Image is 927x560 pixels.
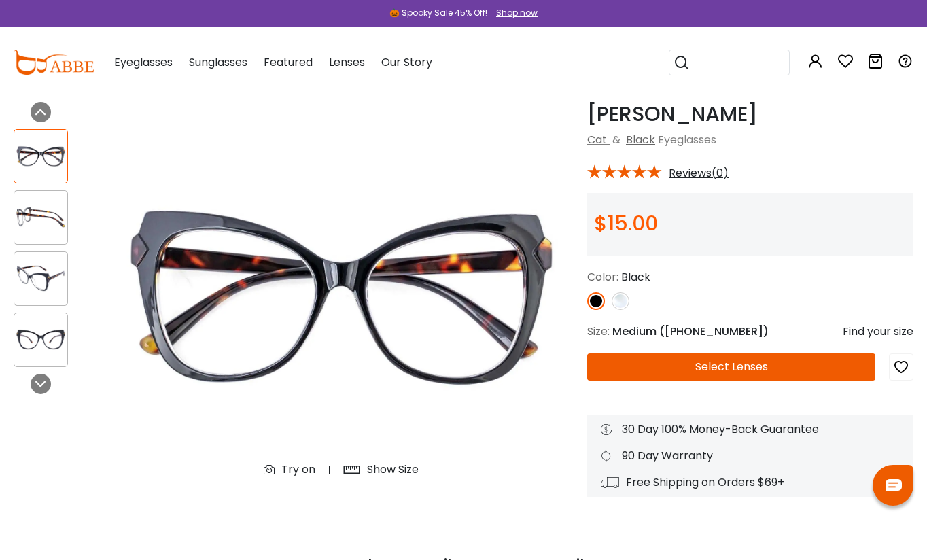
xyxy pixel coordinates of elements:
[886,479,902,491] img: chat
[669,167,729,179] span: Reviews(0)
[665,323,763,339] span: [PHONE_NUMBER]
[109,102,574,489] img: Garner Black Acetate Eyeglasses , UniversalBridgeFit Frames from ABBE Glasses
[601,448,900,464] div: 90 Day Warranty
[594,209,658,238] span: $15.00
[621,269,650,285] span: Black
[14,326,67,353] img: Garner Black Acetate Eyeglasses , UniversalBridgeFit Frames from ABBE Glasses
[14,265,67,292] img: Garner Black Acetate Eyeglasses , UniversalBridgeFit Frames from ABBE Glasses
[14,143,67,169] img: Garner Black Acetate Eyeglasses , UniversalBridgeFit Frames from ABBE Glasses
[489,7,538,18] a: Shop now
[610,132,623,147] span: &
[626,132,655,147] a: Black
[381,54,432,70] span: Our Story
[496,7,538,19] div: Shop now
[114,54,173,70] span: Eyeglasses
[14,50,94,75] img: abbeglasses.com
[329,54,365,70] span: Lenses
[601,421,900,438] div: 30 Day 100% Money-Back Guarantee
[389,7,487,19] div: 🎃 Spooky Sale 45% Off!
[587,269,618,285] span: Color:
[587,102,913,126] h1: [PERSON_NAME]
[281,461,315,478] div: Try on
[658,132,716,147] span: Eyeglasses
[587,353,875,381] button: Select Lenses
[587,323,610,339] span: Size:
[612,323,769,339] span: Medium ( )
[587,132,607,147] a: Cat
[14,204,67,230] img: Garner Black Acetate Eyeglasses , UniversalBridgeFit Frames from ABBE Glasses
[367,461,419,478] div: Show Size
[843,323,913,340] div: Find your size
[601,474,900,491] div: Free Shipping on Orders $69+
[264,54,313,70] span: Featured
[189,54,247,70] span: Sunglasses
